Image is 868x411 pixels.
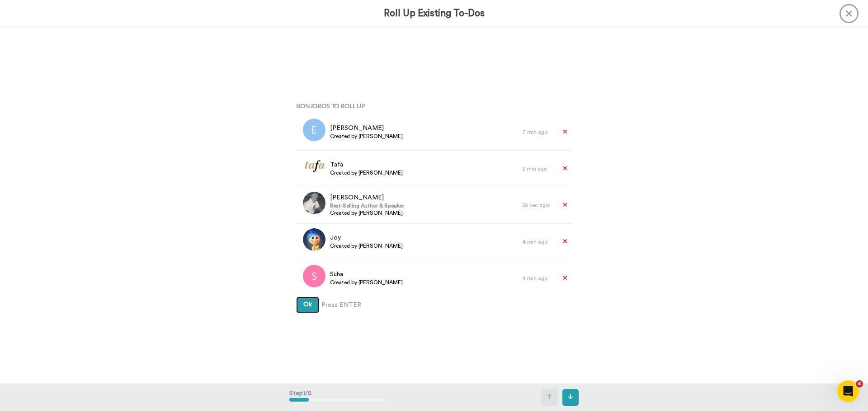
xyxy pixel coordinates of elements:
[522,202,554,209] div: 58 sec ago
[330,202,404,209] span: Best-Selling Author & Speaker
[522,165,554,172] div: 2 min ago
[330,124,403,133] span: [PERSON_NAME]
[384,8,485,18] h3: Roll Up Existing To-Dos
[321,300,361,309] span: Press ENTER
[330,209,404,217] span: Created by [PERSON_NAME]
[303,155,325,178] img: 1b6ff94a-f768-4b77-983a-d82047d4c192.jpg
[330,279,403,286] span: Created by [PERSON_NAME]
[330,233,403,242] span: Joy
[330,169,403,176] span: Created by [PERSON_NAME]
[303,119,325,141] img: e.png
[522,275,554,282] div: 4 min ago
[303,301,312,308] span: Ok
[522,238,554,245] div: 4 min ago
[330,160,403,169] span: Tafa
[856,380,863,388] span: 4
[289,384,386,411] div: Step 1 / 5
[837,380,859,402] iframe: Intercom live chat
[330,270,403,279] span: Suha
[296,102,572,109] h4: Bonjoros To Roll Up
[303,228,325,251] img: 45f84914-10e3-4212-b75c-e9b1c861a9b6.jpg
[330,242,403,249] span: Created by [PERSON_NAME]
[330,193,404,202] span: [PERSON_NAME]
[522,129,554,136] div: 7 min ago
[303,192,325,214] img: 836748e2-791e-4464-917d-aab8ea706f86.jpg
[330,133,403,140] span: Created by [PERSON_NAME]
[296,297,319,313] button: Ok
[303,265,325,287] img: s.png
